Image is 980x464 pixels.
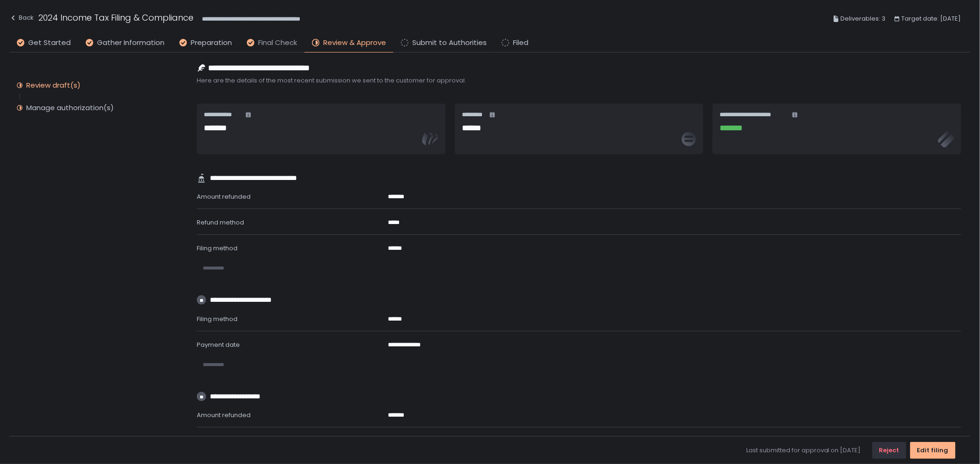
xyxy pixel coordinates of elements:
[197,218,244,227] span: Refund method
[917,446,949,455] div: Edit filing
[746,446,861,455] span: Last submitted for approval on [DATE]
[841,13,886,24] span: Deliverables: 3
[38,11,193,24] h1: 2024 Income Tax Filing & Compliance
[97,37,164,48] span: Gather Information
[197,244,238,253] span: Filing method
[26,103,114,112] div: Manage authorization(s)
[197,340,240,349] span: Payment date
[902,13,961,24] span: Target date: [DATE]
[879,446,899,455] div: Reject
[9,11,34,27] button: Back
[412,37,487,48] span: Submit to Authorities
[26,81,81,90] div: Review draft(s)
[197,192,251,201] span: Amount refunded
[197,314,238,323] span: Filing method
[191,37,232,48] span: Preparation
[513,37,528,48] span: Filed
[197,76,961,85] span: Here are the details of the most recent submission we sent to the customer for approval.
[28,37,71,48] span: Get Started
[9,12,34,23] div: Back
[258,37,297,48] span: Final Check
[872,442,906,459] button: Reject
[910,442,956,459] button: Edit filing
[323,37,386,48] span: Review & Approve
[197,411,251,419] span: Amount refunded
